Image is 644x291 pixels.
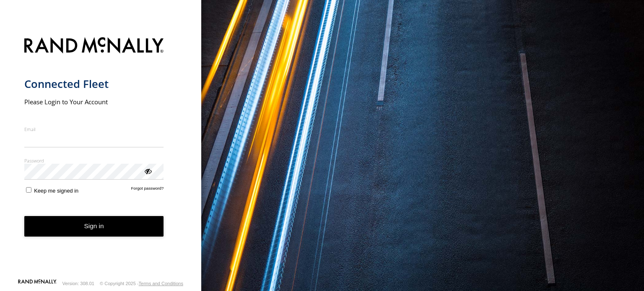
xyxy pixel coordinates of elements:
label: Email [24,126,164,132]
input: Keep me signed in [26,187,31,193]
div: Version: 308.01 [62,281,94,286]
label: Password [24,157,164,164]
span: Keep me signed in [34,188,78,194]
a: Forgot password? [131,186,164,194]
form: main [24,32,177,278]
div: © Copyright 2025 - [100,281,183,286]
h2: Please Login to Your Account [24,98,164,106]
div: ViewPassword [143,167,152,175]
img: Rand McNally [24,36,164,57]
h1: Connected Fleet [24,77,164,91]
a: Visit our Website [18,279,57,288]
a: Terms and Conditions [139,281,183,286]
button: Sign in [24,216,164,237]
